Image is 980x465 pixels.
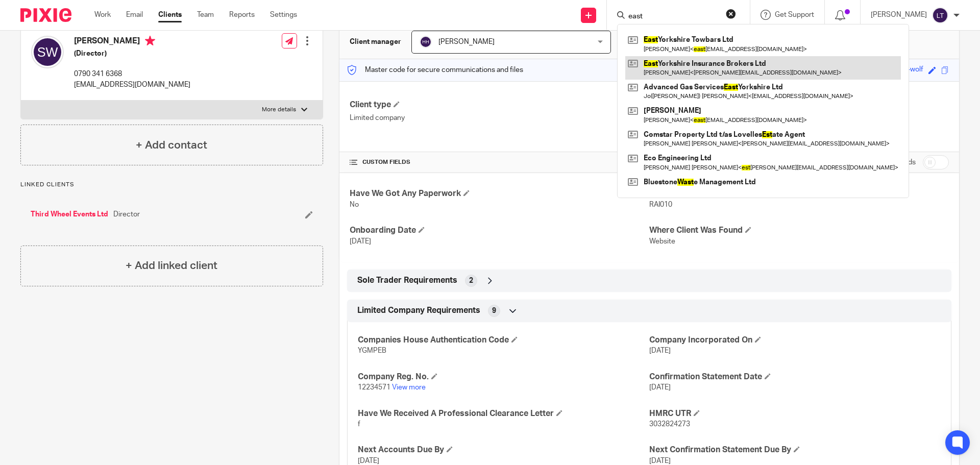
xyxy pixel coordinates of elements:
[649,335,941,346] h4: Company Incorporated On
[649,201,672,208] span: RAI010
[350,188,649,199] h4: Have We Got Any Paperwork
[158,10,182,20] a: Clients
[350,238,371,245] span: [DATE]
[350,225,649,236] h4: Onboarding Date
[350,158,649,166] h4: CUSTOM FIELDS
[357,305,480,316] span: Limited Company Requirements
[358,445,649,455] h4: Next Accounts Due By
[350,113,649,123] p: Limited company
[358,372,649,382] h4: Company Reg. No.
[74,80,190,90] p: [EMAIL_ADDRESS][DOMAIN_NAME]
[649,347,671,354] span: [DATE]
[649,225,949,236] h4: Where Client Was Found
[358,408,649,419] h4: Have We Received A Professional Clearance Letter
[126,258,217,274] h4: + Add linked client
[649,421,690,428] span: 3032824273
[358,457,379,464] span: [DATE]
[649,445,941,455] h4: Next Confirmation Statement Due By
[126,10,143,20] a: Email
[350,37,401,47] h3: Client manager
[270,10,297,20] a: Settings
[649,408,941,419] h4: HMRC UTR
[347,65,523,75] p: Master code for secure communications and files
[469,276,473,286] span: 2
[31,209,108,219] a: Third Wheel Events Ltd
[627,12,719,21] input: Search
[113,209,140,219] span: Director
[392,384,426,391] a: View more
[775,11,814,18] span: Get Support
[20,181,323,189] p: Linked clients
[649,372,941,382] h4: Confirmation Statement Date
[136,137,207,153] h4: + Add contact
[350,201,359,208] span: No
[358,421,360,428] span: f
[420,36,432,48] img: svg%3E
[726,9,736,19] button: Clear
[358,335,649,346] h4: Companies House Authentication Code
[74,48,190,59] h5: (Director)
[871,10,927,20] p: [PERSON_NAME]
[145,36,155,46] i: Primary
[197,10,214,20] a: Team
[350,100,649,110] h4: Client type
[358,384,390,391] span: 12234571
[94,10,111,20] a: Work
[358,347,386,354] span: YGMPEB
[31,36,64,68] img: svg%3E
[229,10,255,20] a: Reports
[649,384,671,391] span: [DATE]
[649,457,671,464] span: [DATE]
[438,38,495,45] span: [PERSON_NAME]
[492,306,496,316] span: 9
[932,7,948,23] img: svg%3E
[649,238,675,245] span: Website
[74,69,190,79] p: 0790 341 6368
[262,106,296,114] p: More details
[357,275,457,286] span: Sole Trader Requirements
[20,8,71,22] img: Pixie
[74,36,190,48] h4: [PERSON_NAME]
